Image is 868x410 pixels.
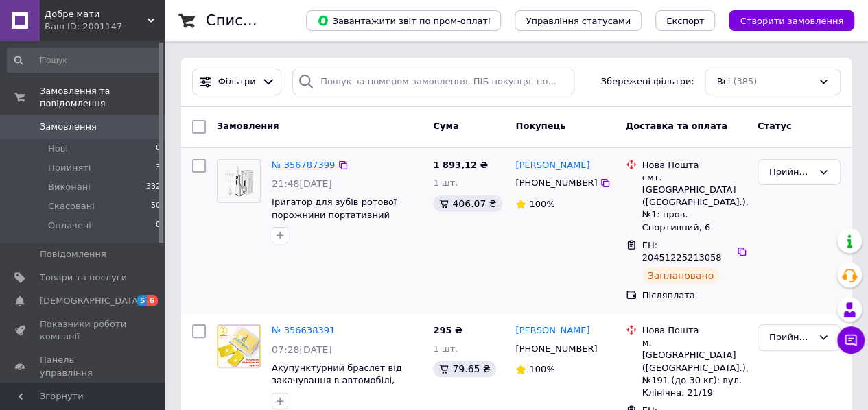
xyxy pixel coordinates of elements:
a: № 356787399 [272,160,335,170]
span: Замовлення [40,121,97,133]
span: 332 [146,181,161,193]
div: смт. [GEOGRAPHIC_DATA] ([GEOGRAPHIC_DATA].), №1: пров. Спортивний, 6 [642,171,747,234]
div: Ваш ID: 2001147 [45,21,165,33]
span: Завантажити звіт по пром-оплаті [317,14,490,27]
div: Нова Пошта [642,159,747,171]
span: Оплачені [48,219,91,232]
a: Фото товару [217,159,261,203]
img: Фото товару [222,160,256,202]
span: Замовлення та повідомлення [40,85,165,110]
h1: Список замовлень [206,12,345,29]
span: 0 [156,143,161,155]
span: Скасовані [48,200,95,213]
span: Всі [716,75,730,88]
button: Експорт [655,10,716,31]
span: Доставка та оплата [626,121,727,131]
span: 295 ₴ [433,325,462,335]
span: Статус [758,121,792,131]
span: Замовлення [217,121,279,131]
span: Прийняті [48,162,91,174]
a: Створити замовлення [715,15,854,25]
span: Збережені фільтри: [601,75,694,88]
span: 1 шт. [433,343,458,354]
div: Нова Пошта [642,324,747,337]
a: [PERSON_NAME] [515,159,589,172]
span: (385) [733,76,757,86]
span: 0 [156,219,161,232]
a: Фото товару [217,324,261,368]
input: Пошук за номером замовлення, ПІБ покупця, номером телефону, Email, номером накладної [292,69,574,95]
span: Експорт [666,16,705,26]
span: Нові [48,143,68,155]
button: Чат з покупцем [837,326,865,354]
span: 21:48[DATE] [272,178,332,189]
span: 100% [529,199,554,209]
span: Панель управління [40,354,127,378]
input: Пошук [7,48,162,73]
a: Акупунктурний браслет від закачування в автомобілі, літаку, на морі, тошноти. [272,363,402,398]
button: Управління статусами [515,10,642,31]
div: Заплановано [642,267,720,284]
span: 1 893,12 ₴ [433,160,487,170]
span: Показники роботи компанії [40,318,127,343]
span: 5 [137,295,148,306]
span: Покупець [515,121,565,131]
span: Створити замовлення [740,16,843,26]
span: Повідомлення [40,248,106,261]
span: Cума [433,121,458,131]
div: [PHONE_NUMBER] [513,340,600,358]
div: Прийнято [769,330,812,345]
a: [PERSON_NAME] [515,324,589,337]
span: 07:28[DATE] [272,344,332,355]
button: Створити замовлення [729,10,854,31]
div: Післяплата [642,289,747,302]
span: Фільтри [218,75,256,88]
div: [PHONE_NUMBER] [513,174,600,192]
span: [DEMOGRAPHIC_DATA] [40,295,141,307]
a: № 356638391 [272,325,335,335]
div: 79.65 ₴ [433,361,495,377]
span: 6 [147,295,158,306]
div: 406.07 ₴ [433,195,502,212]
span: 100% [529,364,554,374]
span: Товари та послуги [40,272,127,284]
img: Фото товару [218,325,260,367]
span: 3 [156,162,161,174]
div: м. [GEOGRAPHIC_DATA] ([GEOGRAPHIC_DATA].), №191 (до 30 кг): вул. Клінічна, 21/19 [642,337,747,399]
button: Завантажити звіт по пром-оплаті [306,10,501,31]
a: Іригатор для зубів ротової порожнини портативний акумуляторний бездротовий [272,197,408,232]
span: 1 шт. [433,178,458,188]
span: Виконані [48,181,91,193]
div: Прийнято [769,165,812,180]
span: 50 [151,200,161,213]
span: Добре мати [45,8,148,21]
span: ЕН: 20451225213058 [642,240,722,263]
span: Управління статусами [526,16,631,26]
